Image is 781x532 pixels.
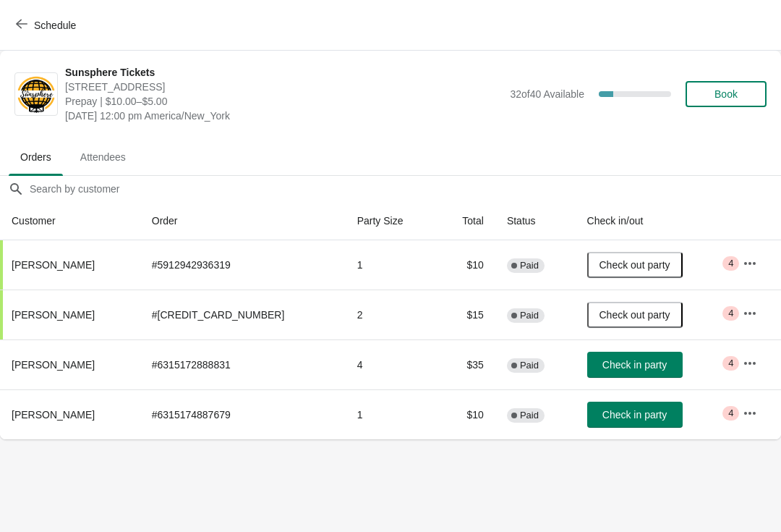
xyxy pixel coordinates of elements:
[437,240,495,290] td: $10
[65,65,503,80] span: Sunsphere Tickets
[12,409,95,421] span: [PERSON_NAME]
[520,310,539,321] span: Paid
[12,259,95,271] span: [PERSON_NAME]
[9,144,63,170] span: Orders
[587,352,683,378] button: Check in party
[714,88,738,100] span: Book
[65,94,503,109] span: Prepay | $10.00–$5.00
[437,389,495,439] td: $10
[346,202,437,240] th: Party Size
[510,88,584,100] span: 32 of 40 Available
[587,252,683,278] button: Check out party
[346,339,437,389] td: 4
[587,402,683,428] button: Check in party
[437,339,495,389] td: $35
[69,144,137,170] span: Attendees
[346,389,437,439] td: 1
[520,360,539,371] span: Paid
[520,260,539,271] span: Paid
[7,12,88,38] button: Schedule
[140,389,346,439] td: # 6315174887679
[728,308,733,319] span: 4
[520,410,539,421] span: Paid
[29,176,781,202] input: Search by customer
[140,240,346,290] td: # 5912942936319
[140,339,346,389] td: # 6315172888831
[599,309,670,321] span: Check out party
[15,75,57,114] img: Sunsphere Tickets
[599,259,670,271] span: Check out party
[140,202,346,240] th: Order
[602,409,667,421] span: Check in party
[12,309,95,321] span: [PERSON_NAME]
[437,290,495,339] td: $15
[65,109,503,123] span: [DATE] 12:00 pm America/New_York
[437,202,495,240] th: Total
[346,290,437,339] td: 2
[65,80,503,94] span: [STREET_ADDRESS]
[602,359,667,371] span: Check in party
[728,358,733,369] span: 4
[576,202,732,240] th: Check in/out
[12,359,95,371] span: [PERSON_NAME]
[587,302,683,328] button: Check out party
[140,290,346,339] td: # [CREDIT_CARD_NUMBER]
[495,202,576,240] th: Status
[728,408,733,419] span: 4
[34,20,76,31] span: Schedule
[346,240,437,290] td: 1
[728,258,733,269] span: 4
[686,81,767,107] button: Book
